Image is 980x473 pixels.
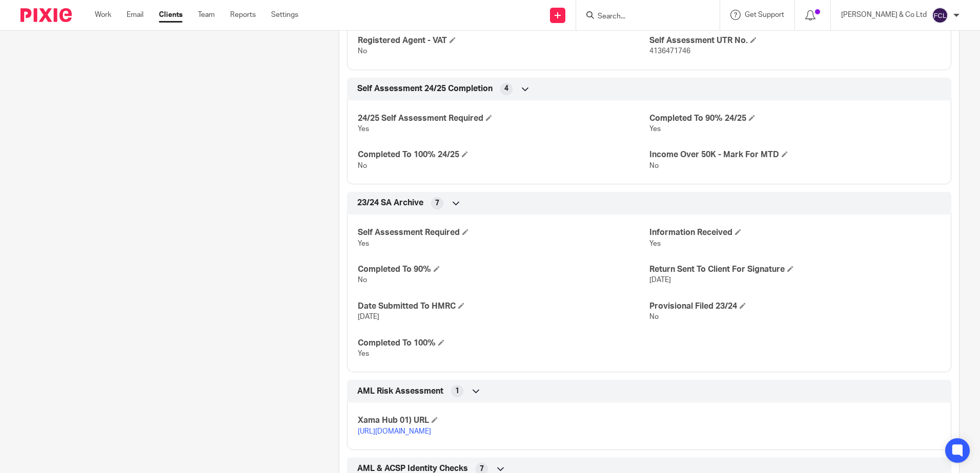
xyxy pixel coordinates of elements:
[455,386,459,396] span: 1
[358,276,367,284] span: No
[649,240,661,247] span: Yes
[841,10,927,20] p: [PERSON_NAME] & Co Ltd
[358,162,367,169] span: No
[649,48,690,55] span: 4136471746
[649,125,661,133] span: Yes
[358,35,649,46] h4: Registered Agent - VAT
[358,227,649,238] h4: Self Assessment Required
[198,10,215,20] a: Team
[358,113,649,124] h4: 24/25 Self Assessment Required
[597,12,689,21] input: Search
[95,10,111,20] a: Work
[358,313,379,320] span: [DATE]
[649,313,659,320] span: No
[358,428,431,435] a: [URL][DOMAIN_NAME]
[358,125,369,133] span: Yes
[649,113,941,124] h4: Completed To 90% 24/25
[159,10,182,20] a: Clients
[357,386,443,397] span: AML Risk Assessment
[504,83,508,94] span: 4
[649,149,941,160] h4: Income Over 50K - Mark For MTD
[649,162,659,169] span: No
[358,301,649,312] h4: Date Submitted To HMRC
[230,10,256,20] a: Reports
[649,264,941,275] h4: Return Sent To Client For Signature
[21,8,72,22] img: Pixie
[649,35,941,46] h4: Self Assessment UTR No.
[358,264,649,275] h4: Completed To 90%
[932,7,948,24] img: svg%3E
[649,301,941,312] h4: Provisional Filed 23/24
[358,350,369,357] span: Yes
[435,198,439,208] span: 7
[357,83,493,94] span: Self Assessment 24/25 Completion
[358,415,649,426] h4: Xama Hub 01) URL
[649,227,941,238] h4: Information Received
[358,338,649,349] h4: Completed To 100%
[357,198,423,208] span: 23/24 SA Archive
[358,149,649,160] h4: Completed To 100% 24/25
[358,240,369,247] span: Yes
[127,10,144,20] a: Email
[358,48,367,55] span: No
[649,276,671,284] span: [DATE]
[745,11,784,18] span: Get Support
[271,10,298,20] a: Settings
